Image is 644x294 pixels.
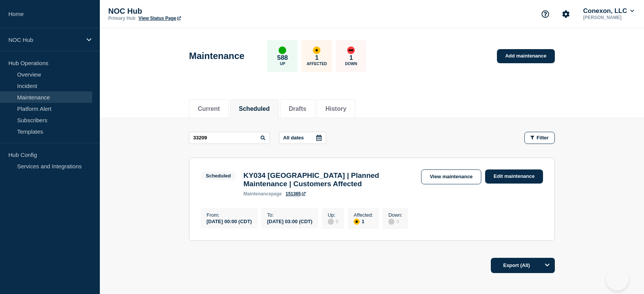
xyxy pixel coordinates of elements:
[307,62,327,66] p: Affected
[582,7,636,15] button: Conexon, LLC
[328,218,338,225] div: 0
[267,212,312,218] p: To :
[239,105,270,112] button: Scheduled
[537,135,549,141] span: Filter
[279,132,326,144] button: All dates
[207,218,252,224] div: [DATE] 00:00 (CDT)
[345,62,357,66] p: Down
[108,16,135,21] p: Primary Hub
[206,173,231,179] div: Scheduled
[244,171,413,188] h3: KY034 [GEOGRAPHIC_DATA] | Planned Maintenance | Customers Affected
[558,6,574,22] button: Account settings
[349,54,353,62] p: 1
[582,15,636,20] p: [PERSON_NAME]
[485,169,543,184] a: Edit maintenance
[244,191,282,197] p: page
[207,212,252,218] p: From :
[328,219,334,225] div: disabled
[277,54,288,62] p: 588
[421,169,481,184] a: View maintenance
[491,258,555,273] button: Export (All)
[189,51,244,61] h1: Maintenance
[244,191,271,197] span: maintenance
[354,219,360,225] div: affected
[285,191,305,197] a: 151365
[198,105,220,112] button: Current
[388,219,394,225] div: disabled
[289,105,306,112] button: Drafts
[388,212,402,218] p: Down :
[138,16,181,21] a: View Status Page
[108,7,261,16] p: NOC Hub
[537,6,553,22] button: Support
[347,46,355,54] div: down
[540,258,555,273] button: Options
[354,212,373,218] p: Affected :
[354,218,373,225] div: 1
[606,268,629,291] iframe: Help Scout Beacon - Open
[315,54,319,62] p: 1
[313,46,320,54] div: affected
[8,37,82,43] p: NOC Hub
[328,212,338,218] p: Up :
[524,132,555,144] button: Filter
[325,105,346,112] button: History
[280,62,285,66] p: Up
[267,218,312,224] div: [DATE] 03:00 (CDT)
[497,49,555,63] a: Add maintenance
[279,46,286,54] div: up
[189,132,270,144] input: Search maintenances
[388,218,402,225] div: 0
[283,135,304,141] p: All dates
